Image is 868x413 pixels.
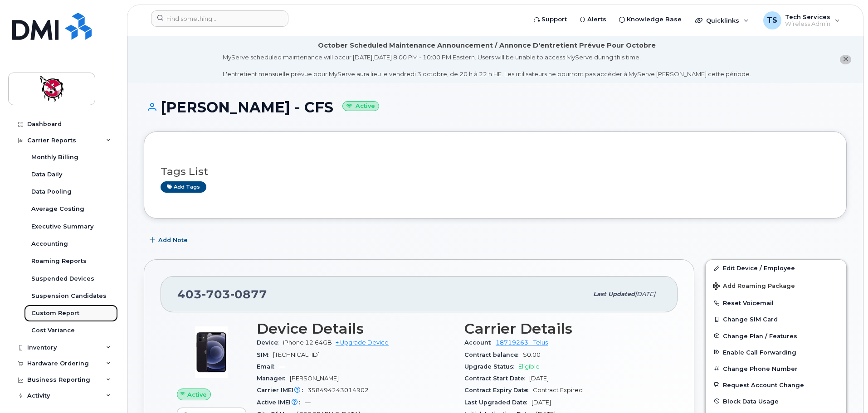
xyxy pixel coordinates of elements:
span: Add Roaming Package [713,282,795,291]
span: Manager [257,375,290,382]
div: October Scheduled Maintenance Announcement / Annonce D'entretient Prévue Pour Octobre [318,41,656,50]
span: 703 [202,287,230,301]
button: Request Account Change [706,377,846,393]
span: 403 [177,287,267,301]
iframe: Messenger Launcher [829,374,861,406]
button: Change SIM Card [706,311,846,327]
span: Device [257,339,283,346]
button: Enable Call Forwarding [706,344,846,360]
span: [TECHNICAL_ID] [273,351,320,358]
a: Add tags [161,181,206,193]
button: Change Phone Number [706,360,846,377]
h1: [PERSON_NAME] - CFS [144,99,847,115]
span: Change Plan / Features [723,332,797,339]
span: SIM [257,351,273,358]
h3: Carrier Details [464,321,661,337]
button: Reset Voicemail [706,295,846,311]
span: [DATE] [529,375,549,382]
span: Active [187,390,207,399]
a: + Upgrade Device [336,339,389,346]
small: Active [342,101,379,112]
span: $0.00 [523,351,541,358]
span: Account [464,339,496,346]
span: Active IMEI [257,399,305,406]
button: close notification [840,55,851,64]
span: 358494243014902 [307,387,369,394]
span: Contract Expiry Date [464,387,533,394]
span: — [305,399,311,406]
h3: Device Details [257,321,454,337]
span: Eligible [518,363,540,370]
span: [PERSON_NAME] [290,375,339,382]
span: Email [257,363,279,370]
span: — [279,363,285,370]
span: [DATE] [635,291,655,297]
span: Enable Call Forwarding [723,349,796,355]
button: Block Data Usage [706,393,846,409]
span: Last Upgraded Date [464,399,532,406]
span: Add Note [158,236,188,244]
a: Edit Device / Employee [706,260,846,276]
button: Add Note [144,232,195,248]
span: Contract balance [464,351,523,358]
a: 18719263 - Telus [496,339,548,346]
span: Contract Start Date [464,375,529,382]
span: Upgrade Status [464,363,518,370]
img: image20231002-4137094-4ke690.jpeg [184,325,239,379]
span: iPhone 12 64GB [283,339,332,346]
span: Contract Expired [533,387,583,394]
button: Add Roaming Package [706,276,846,295]
span: Last updated [593,291,635,297]
h3: Tags List [161,166,830,177]
span: [DATE] [532,399,551,406]
span: Carrier IMEI [257,387,307,394]
button: Change Plan / Features [706,328,846,344]
span: 0877 [230,287,267,301]
div: MyServe scheduled maintenance will occur [DATE][DATE] 8:00 PM - 10:00 PM Eastern. Users will be u... [223,53,751,78]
